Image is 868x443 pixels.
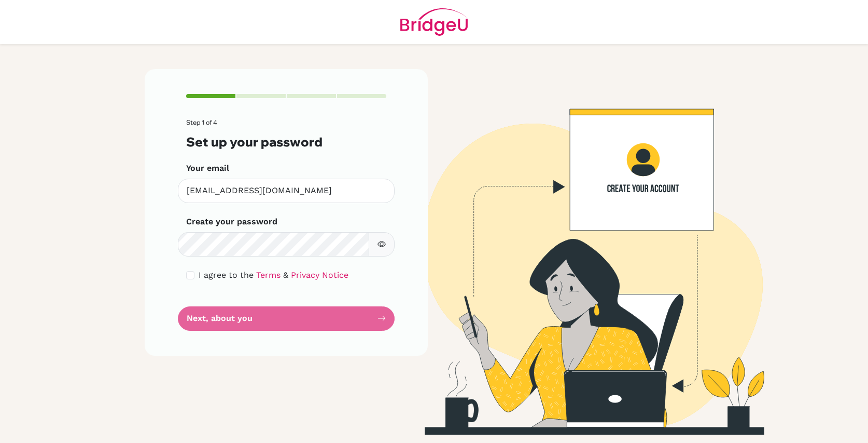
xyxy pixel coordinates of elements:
[256,270,281,280] a: Terms
[178,179,395,203] input: Insert your email*
[186,162,229,174] label: Your email
[802,412,858,438] iframe: Opens a widget where you can find more information
[291,270,348,280] a: Privacy Notice
[186,135,386,150] h3: Set up your password
[283,270,288,280] span: &
[186,118,217,126] span: Step 1 of 4
[186,216,277,228] label: Create your password
[199,270,254,280] span: I agree to the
